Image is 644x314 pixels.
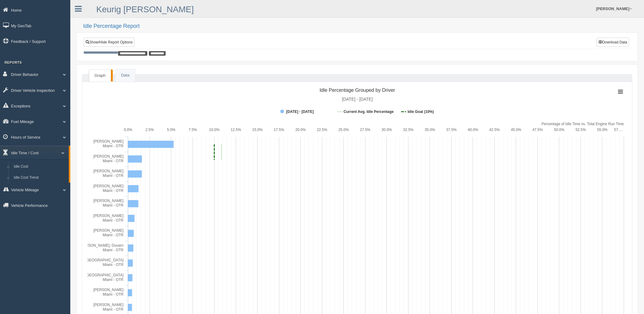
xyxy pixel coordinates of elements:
tspan: [PERSON_NAME] [93,139,123,144]
text: 17.5% [274,128,284,132]
tspan: Idle Percentage Grouped by Driver [319,88,395,93]
text: 50.0% [554,128,564,132]
tspan: Miami - OTR [103,263,123,267]
tspan: Miami - OTR [103,189,123,193]
a: Idle Cost Trend [11,172,69,183]
text: 40.0% [468,128,478,132]
text: 52.5% [576,128,586,132]
tspan: [PERSON_NAME][GEOGRAPHIC_DATA] [55,258,123,262]
button: Download Data [597,38,629,47]
tspan: Miami - OTR [103,307,123,312]
tspan: Miami - OTR [103,218,123,222]
tspan: Miami - OTR [103,144,123,148]
tspan: Miami - OTR [103,278,123,282]
text: 15.0% [252,128,263,132]
tspan: Miami - OTR [103,174,123,178]
a: Data [116,69,135,82]
text: 42.5% [489,128,500,132]
tspan: Miami - OTR [103,159,123,163]
text: 47.5% [532,128,543,132]
tspan: Miami - OTR [103,203,123,207]
tspan: Idle Goal (10%) [407,110,434,114]
tspan: [PERSON_NAME], Duvarn [79,243,123,248]
a: Graph [89,69,111,82]
text: 20.0% [295,128,306,132]
text: 25.0% [338,128,349,132]
text: 45.0% [511,128,521,132]
text: 10.0% [209,128,219,132]
text: 0.0% [124,128,132,132]
tspan: [PERSON_NAME] [93,303,123,307]
text: 37.5% [446,128,457,132]
tspan: Current Avg. Idle Percentage [344,110,394,114]
text: 32.5% [403,128,414,132]
text: 55.0% [597,128,607,132]
tspan: Percentage of Idle Time vs. Total Engine Run Time [542,122,624,126]
a: Idle Cost [11,161,69,172]
text: 35.0% [425,128,435,132]
h2: Idle Percentage Report [83,23,638,29]
tspan: [PERSON_NAME] [93,288,123,292]
tspan: [PERSON_NAME] [93,169,123,173]
tspan: [PERSON_NAME] [93,184,123,188]
tspan: 57.… [614,128,623,132]
text: 7.5% [189,128,197,132]
tspan: [DATE] - [DATE] [342,97,373,102]
tspan: [PERSON_NAME] [93,154,123,159]
tspan: [DATE] - [DATE] [286,110,314,114]
tspan: Miami - OTR [103,292,123,297]
text: 5.0% [167,128,175,132]
a: Show/Hide Report Options [84,38,134,47]
text: 30.0% [381,128,392,132]
tspan: [PERSON_NAME] [93,228,123,233]
text: 27.5% [360,128,370,132]
a: Keurig [PERSON_NAME] [96,5,194,14]
text: 22.5% [317,128,327,132]
tspan: [PERSON_NAME][GEOGRAPHIC_DATA] [55,273,123,277]
tspan: Miami - OTR [103,233,123,237]
tspan: [PERSON_NAME] [93,199,123,203]
tspan: [PERSON_NAME] [93,214,123,218]
text: 2.5% [145,128,154,132]
tspan: Miami - OTR [103,248,123,252]
text: 12.5% [231,128,241,132]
